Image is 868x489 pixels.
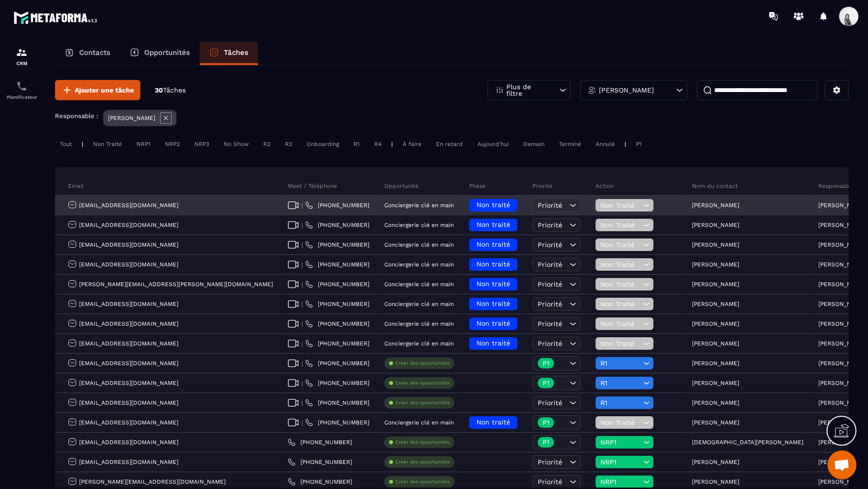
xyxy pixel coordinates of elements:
a: [PHONE_NUMBER] [305,340,369,347]
p: [PERSON_NAME] [692,380,739,386]
span: | [301,281,303,288]
div: R2 [258,138,275,150]
p: Créer des opportunités [395,360,449,367]
span: R1 [600,379,641,387]
span: Non traité [476,221,510,228]
p: Contacts [79,48,110,57]
p: Conciergerie clé en main [384,340,454,347]
p: [PERSON_NAME] [818,202,866,209]
p: Créer des opportunités [395,380,449,386]
p: [PERSON_NAME] [818,241,866,248]
span: NRP1 [600,438,641,446]
p: [PERSON_NAME] [818,439,866,446]
p: Conciergerie clé en main [384,241,454,248]
span: Non traité [476,260,510,268]
span: | [301,261,303,268]
div: Tout [55,138,77,150]
p: Conciergerie clé en main [384,261,454,268]
span: Non Traité [600,340,641,347]
p: [PERSON_NAME] [818,261,866,268]
span: Non Traité [600,261,641,268]
p: Responsable [818,182,854,190]
p: [PERSON_NAME] [692,320,739,327]
a: [PHONE_NUMBER] [305,280,369,288]
p: Créer des opportunités [395,439,449,446]
span: Priorité [538,280,562,288]
a: [PHONE_NUMBER] [288,478,352,486]
p: CRM [2,61,41,66]
p: [PERSON_NAME] [818,459,866,465]
span: Priorité [538,261,562,268]
a: [PHONE_NUMBER] [305,379,369,387]
a: [PHONE_NUMBER] [305,300,369,308]
p: [PERSON_NAME] [818,360,866,367]
span: Non Traité [600,221,641,229]
span: Non Traité [600,241,641,249]
p: Opportunité [384,182,419,190]
p: [PERSON_NAME] [692,241,739,248]
p: [PERSON_NAME] [692,222,739,228]
a: Opportunités [120,42,200,65]
p: [PERSON_NAME] [692,202,739,209]
p: [DEMOGRAPHIC_DATA][PERSON_NAME] [692,439,803,446]
span: | [301,301,303,308]
span: Non traité [476,240,510,248]
span: Non Traité [600,419,641,426]
span: | [301,202,303,209]
span: | [301,399,303,407]
span: Non Traité [600,320,641,328]
p: P1 [542,419,549,426]
span: NRP1 [600,478,641,486]
p: Conciergerie clé en main [384,202,454,209]
p: Conciergerie clé en main [384,222,454,228]
p: [PERSON_NAME] [818,222,866,228]
p: [PERSON_NAME] [108,115,155,121]
p: P1 [542,439,549,446]
div: NRP3 [190,138,214,150]
p: Conciergerie clé en main [384,320,454,327]
span: Non traité [476,201,510,209]
a: [PHONE_NUMBER] [305,261,369,268]
p: Créer des opportunités [395,478,449,485]
p: [PERSON_NAME] [818,320,866,327]
div: NRP2 [160,138,185,150]
span: Non traité [476,418,510,426]
div: P1 [631,138,647,150]
a: formationformationCRM [2,40,41,73]
span: | [301,380,303,387]
p: [PERSON_NAME] [692,360,739,367]
a: [PHONE_NUMBER] [305,201,369,209]
a: [PHONE_NUMBER] [305,221,369,229]
p: Planificateur [2,94,41,100]
span: Non Traité [600,201,641,209]
span: Priorité [538,320,562,328]
p: Plus de filtre [506,83,549,97]
p: P1 [542,360,549,367]
span: Priorité [538,458,562,466]
div: Onboarding [302,138,344,150]
p: [PERSON_NAME] [818,399,866,406]
span: Priorité [538,241,562,249]
a: Contacts [55,42,120,65]
span: R1 [600,359,641,367]
span: | [301,419,303,426]
div: À faire [398,138,426,150]
div: Aujourd'hui [473,138,514,150]
a: [PHONE_NUMBER] [305,359,369,367]
p: Conciergerie clé en main [384,419,454,426]
p: P1 [542,380,549,386]
p: [PERSON_NAME] [818,301,866,307]
span: | [301,340,303,347]
p: [PERSON_NAME] [818,340,866,347]
p: Priorité [532,182,553,190]
span: Priorité [538,201,562,209]
a: [PHONE_NUMBER] [288,438,352,446]
span: Non traité [476,319,510,327]
a: schedulerschedulerPlanificateur [2,73,41,107]
p: [PERSON_NAME] [692,301,739,307]
span: Non traité [476,300,510,307]
div: Non Traité [88,138,127,150]
span: R1 [600,399,641,407]
p: Nom du contact [692,182,738,190]
span: Ajouter une tâche [75,85,134,95]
